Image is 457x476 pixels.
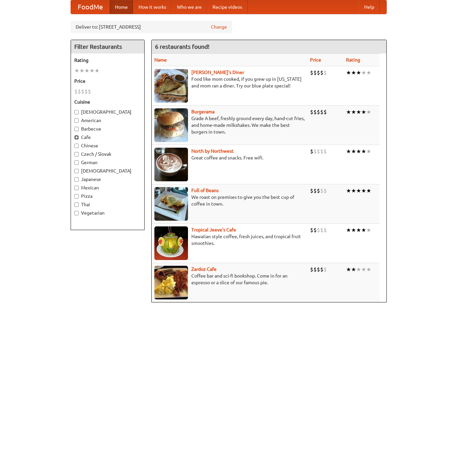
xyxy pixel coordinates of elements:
[351,108,356,116] li: ★
[71,21,232,33] div: Deliver to: [STREET_ADDRESS]
[366,226,371,234] li: ★
[191,70,244,75] a: [PERSON_NAME]'s Diner
[74,134,141,141] label: Cafe
[351,148,356,155] li: ★
[94,67,100,74] li: ★
[74,186,79,190] input: Mexican
[346,108,351,116] li: ★
[74,160,79,165] input: German
[74,67,79,74] li: ★
[74,135,79,140] input: Cafe
[191,227,236,232] a: Tropical Jeeve's Cafe
[84,67,89,74] li: ★
[191,109,215,114] a: Burgerama
[366,187,371,194] li: ★
[74,177,79,182] input: Japanese
[74,159,141,166] label: German
[74,142,141,149] label: Chinese
[310,108,313,116] li: $
[356,69,361,76] li: ★
[361,108,366,116] li: ★
[356,108,361,116] li: ★
[346,226,351,234] li: ★
[74,117,141,124] label: American
[71,40,144,53] h4: Filter Restaurants
[351,187,356,194] li: ★
[356,226,361,234] li: ★
[74,151,141,157] label: Czech / Slovak
[320,69,323,76] li: $
[154,154,305,161] p: Great coffee and snacks. Free wifi.
[74,184,141,191] label: Mexican
[154,148,188,181] img: north.jpg
[172,0,207,14] a: Who we are
[81,88,84,95] li: $
[74,201,141,208] label: Thai
[320,148,323,155] li: $
[191,148,234,154] a: North by Northwest
[359,0,380,14] a: Help
[361,187,366,194] li: ★
[356,187,361,194] li: ★
[154,108,188,142] img: burgerama.jpg
[313,148,317,155] li: $
[110,0,133,14] a: Home
[366,148,371,155] li: ★
[320,108,323,116] li: $
[356,266,361,273] li: ★
[310,148,313,155] li: $
[74,152,79,156] input: Czech / Slovak
[154,115,305,135] p: Grade A beef, freshly ground every day, hand-cut fries, and home-made milkshakes. We make the bes...
[88,88,91,95] li: $
[361,226,366,234] li: ★
[74,169,79,173] input: [DEMOGRAPHIC_DATA]
[191,266,217,272] a: Zardoz Cafe
[191,188,219,193] a: Full of Beans
[361,69,366,76] li: ★
[74,194,79,198] input: Pizza
[74,118,79,123] input: American
[310,57,321,63] a: Price
[346,148,351,155] li: ★
[74,193,141,199] label: Pizza
[313,108,317,116] li: $
[346,187,351,194] li: ★
[154,226,188,260] img: jeeves.jpg
[154,69,188,103] img: sallys.jpg
[317,148,320,155] li: $
[366,108,371,116] li: ★
[317,226,320,234] li: $
[310,187,313,194] li: $
[317,187,320,194] li: $
[361,148,366,155] li: ★
[351,69,356,76] li: ★
[366,266,371,273] li: ★
[323,226,327,234] li: $
[320,226,323,234] li: $
[155,43,210,50] ng-pluralize: 6 restaurants found!
[74,210,141,216] label: Vegetarian
[74,211,79,215] input: Vegetarian
[323,187,327,194] li: $
[346,57,360,63] a: Rating
[74,125,141,132] label: Barbecue
[211,24,227,30] a: Change
[346,69,351,76] li: ★
[71,0,110,14] a: FoodMe
[74,88,78,95] li: $
[313,187,317,194] li: $
[154,266,188,299] img: zardoz.jpg
[351,226,356,234] li: ★
[356,148,361,155] li: ★
[78,88,81,95] li: $
[320,187,323,194] li: $
[74,78,141,84] h5: Price
[313,226,317,234] li: $
[74,57,141,64] h5: Rating
[133,0,172,14] a: How it works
